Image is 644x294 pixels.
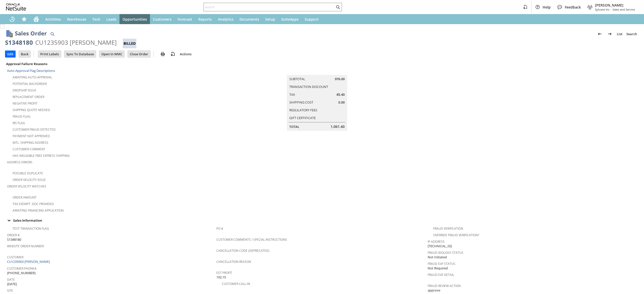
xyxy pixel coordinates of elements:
span: Setup [265,17,275,22]
a: Tax [289,92,295,97]
input: Open In WMC [99,51,124,57]
input: Search [204,4,335,10]
a: Actions [178,52,193,56]
a: Transaction Discount [289,84,328,89]
input: Edit [5,51,15,57]
input: Print Labels [38,51,61,57]
a: List [615,30,624,38]
a: Customer [7,255,23,259]
a: Order # [7,233,20,237]
span: 0.00 [338,100,345,105]
img: Next [607,31,613,37]
a: Opportunities [119,14,150,24]
svg: logo [6,4,26,11]
a: Possible Duplicate [13,171,43,175]
a: Setup [262,14,278,24]
a: RIS flag [13,121,25,125]
a: Documents [236,14,262,24]
div: Approval Failure Reasons [5,61,214,67]
a: Recent Records [6,14,18,24]
span: Analytics [218,17,233,22]
a: Fraud Idology Status [428,251,463,255]
a: Leads [103,14,119,24]
span: 976.00 [335,77,345,81]
span: Opportunities [123,17,147,22]
a: Search [624,30,639,38]
a: Home [30,14,42,24]
a: Subtotal [289,77,305,81]
a: Customer Comment [13,147,45,151]
a: Regulatory Fees [289,108,317,112]
a: Potential Backorder [13,82,47,86]
span: Tech [92,17,100,22]
a: CU1235903 [PERSON_NAME] [7,259,51,264]
a: Customer Call-in [222,282,250,286]
a: PO # [216,226,223,231]
a: Awaiting Auto-Approval [13,75,52,79]
img: print.svg [160,51,166,57]
a: Cancellation Code (deprecated) [216,249,269,253]
input: Sync To Database [64,51,96,57]
a: Shipping Cost [289,100,313,105]
span: Warehouse [67,17,86,22]
a: Website Order Number [7,244,44,248]
span: Documents [239,17,259,22]
span: Reports [198,17,212,22]
a: Order Velocity Issue [13,178,46,182]
div: CU1235903 [PERSON_NAME] [35,38,117,46]
a: Total [289,124,299,129]
a: Tech [89,14,103,24]
svg: Search [335,4,341,10]
span: 85.40 [337,92,345,97]
caption: Summary [287,67,347,75]
input: Back [19,51,30,57]
a: Warehouse [64,14,89,24]
a: Has Ineligible Free Express Shipping [13,154,70,158]
span: Customers [153,17,172,22]
span: [PERSON_NAME] [595,3,635,8]
a: Payment not approved [13,134,50,138]
span: Support [305,17,319,22]
a: Forecast [175,14,195,24]
a: Support [302,14,322,24]
a: Dropship Issue [13,88,36,92]
div: Shortcuts [18,14,30,24]
td: Sales Information [5,217,639,224]
span: S1348180 [7,237,21,242]
a: Analytics [215,14,236,24]
span: SuiteApps [281,17,299,22]
a: Date [7,277,15,282]
a: Fraud Review Action [428,284,461,288]
a: Fraud E4F Detail [428,273,454,277]
span: Forecast [178,17,192,22]
a: Reports [195,14,215,24]
a: Address Errors [7,160,32,164]
a: Est Profit [216,271,232,275]
a: Shipping Quote Needed [13,108,50,112]
svg: Shortcuts [21,16,27,22]
div: Sales Information [5,217,637,224]
span: Not Initiated [428,255,447,260]
a: Auto-Approval Flag Descriptions [7,68,55,73]
a: Fraud Verification [433,226,463,231]
a: Awaiting Financing Application [13,208,64,213]
span: Help [543,5,551,10]
a: Test Transaction Flag [13,226,49,231]
a: Cancellation Reason [216,260,251,264]
span: Sales and Service [613,8,635,11]
span: 1,061.40 [331,124,345,129]
span: Not Required [428,266,448,271]
span: approve [428,288,440,293]
a: Activities [42,14,64,24]
a: Fraud E4F Status [428,262,455,266]
a: IP Address [428,239,445,244]
div: S1348180 [5,38,33,46]
a: Override Fraud Verification? [433,233,479,237]
svg: Recent Records [9,16,15,22]
a: Customer Phone# [7,266,36,271]
a: SuiteApps [278,14,302,24]
svg: Home [33,16,39,22]
a: Tax Exempt. Doc Provided [13,202,54,206]
span: Activities [45,17,61,22]
a: Order Velocity Matches [7,184,46,188]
